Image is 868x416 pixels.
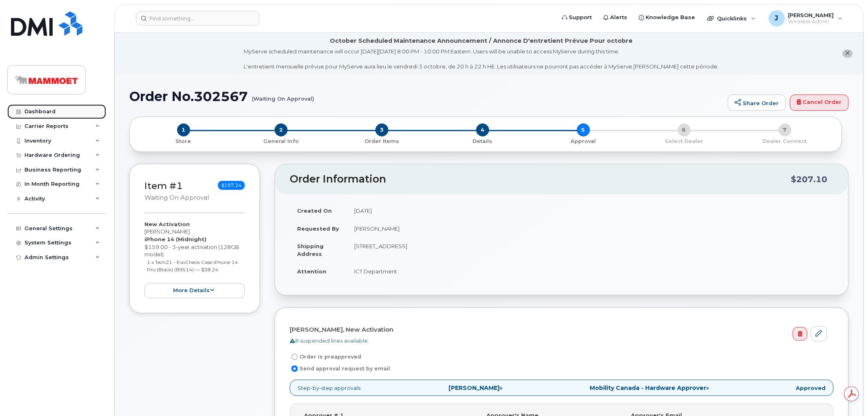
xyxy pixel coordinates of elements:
[231,136,331,145] a: 2 General Info
[147,259,238,273] small: 1 x Tech21 - EvoCheck Case iPhone 14 Pro (Black) (89514) — $38.24
[435,138,530,145] p: Details
[290,352,361,362] label: Order is preapproved
[129,89,724,103] h1: Order No.302567
[177,123,190,136] span: 1
[252,89,314,102] small: (Waiting On Approval)
[140,138,227,145] p: Store
[291,354,298,360] input: Order is preapproved
[144,221,190,227] strong: New Activation
[728,95,786,111] a: Share Order
[432,136,533,145] a: 4 Details
[796,384,826,392] strong: Approved
[275,123,288,136] span: 2
[290,326,827,333] h4: [PERSON_NAME], New Activation
[290,380,834,396] p: Step-by-step approvals:
[144,194,209,201] small: Waiting On Approval
[144,236,206,242] strong: iPhone 14 (Midnight)
[832,381,862,410] iframe: Messenger Launcher
[144,220,245,298] div: [PERSON_NAME] $159.00 - 3-year activation (128GB model)
[297,243,324,257] strong: Shipping Address
[297,268,326,275] strong: Attention
[290,364,390,374] label: Send approval request by email
[590,385,709,391] span: »
[290,174,791,185] h2: Order Information
[347,262,834,280] td: ICT Department
[144,283,245,298] button: more details
[291,365,298,372] input: Send approval request by email
[244,48,719,70] div: MyServe scheduled maintenance will occur [DATE][DATE] 8:00 PM - 10:00 PM Eastern. Users will be u...
[347,237,834,262] td: [STREET_ADDRESS]
[347,202,834,220] td: [DATE]
[790,95,849,111] a: Cancel Order
[335,138,429,145] p: Order Items
[297,207,332,214] strong: Created On
[234,138,328,145] p: General Info
[449,384,500,392] strong: [PERSON_NAME]
[331,136,432,145] a: 3 Order Items
[330,37,633,45] div: October Scheduled Maintenance Announcement / Annonce D'entretient Prévue Pour octobre
[136,136,231,145] a: 1 Store
[476,123,489,136] span: 4
[297,225,339,232] strong: Requested By
[590,384,706,392] strong: Mobility Canada - Hardware Approver
[218,181,245,190] span: $197.24
[290,337,827,345] div: 8 suspended lines available.
[375,123,388,136] span: 3
[843,49,853,58] button: close notification
[791,172,828,187] div: $207.10
[144,180,183,191] a: Item #1
[449,385,503,391] span: »
[347,220,834,238] td: [PERSON_NAME]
